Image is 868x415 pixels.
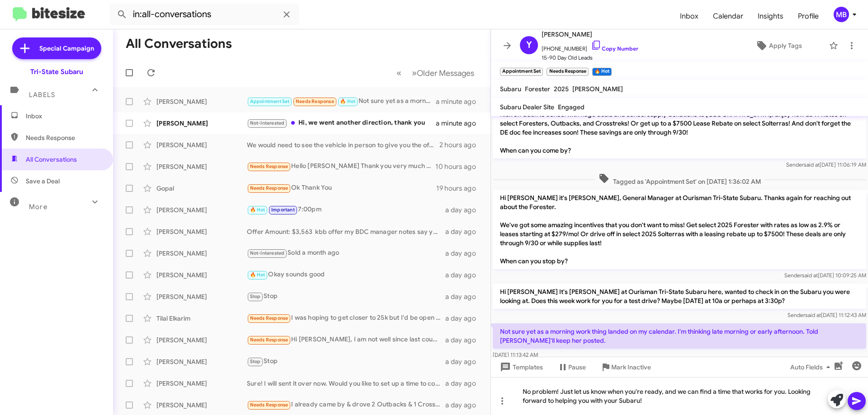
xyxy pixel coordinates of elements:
div: Hi [PERSON_NAME], I am not well since last couple of days, sorry couldn't reply to you. I wont be... [247,335,445,345]
div: Not sure yet as a morning work thing landed on my calendar. I'm thinking late morning or early af... [247,96,436,107]
div: Offer Amount: $3,563 kbb offer my BDC manager notes say your passing it on to your son let us kno... [247,227,445,236]
span: Needs Response [250,315,288,321]
div: a minute ago [436,119,483,128]
button: Templates [491,359,550,375]
div: a day ago [445,336,483,345]
span: Apply Tags [769,37,802,54]
span: 🔥 Hot [250,272,265,278]
div: We would need to see the vehicle in person to give you the offer. Do you have time to stop in for... [247,140,439,149]
div: a day ago [445,205,483,214]
span: Sender [DATE] 11:12:43 AM [788,312,866,318]
div: a day ago [445,357,483,366]
span: Needs Response [250,402,288,408]
div: a minute ago [436,97,483,106]
span: Special Campaign [39,44,94,53]
span: Profile [791,3,826,29]
button: Pause [550,359,593,375]
span: [DATE] 11:13:42 AM [493,351,538,358]
div: [PERSON_NAME] [156,401,247,410]
h1: All Conversations [126,37,232,51]
span: Stop [250,359,261,364]
span: Older Messages [417,68,474,78]
div: [PERSON_NAME] [156,270,247,280]
span: Not-Interested [250,250,285,256]
p: Not sure yet as a morning work thing landed on my calendar. I'm thinking late morning or early af... [493,323,866,349]
a: Insights [750,3,791,29]
a: Calendar [706,3,750,29]
a: Copy Number [591,45,638,52]
span: Pause [568,359,586,375]
div: Hi, we went another direction, thank you [247,118,436,128]
span: More [29,203,47,211]
div: 10 hours ago [435,162,483,171]
div: Stop [247,356,445,367]
div: 7:00pm [247,205,445,215]
span: « [396,67,401,79]
div: Sure! I will sent it over now. Would you like to set up a time to come in and see it? [247,379,445,388]
div: [PERSON_NAME] [156,336,247,345]
p: Hi [PERSON_NAME] it's [PERSON_NAME], General Manager at Ourisman Tri-State Subaru. Thanks again f... [493,79,866,159]
p: Hi [PERSON_NAME] it's [PERSON_NAME], General Manager at Ourisman Tri-State Subaru. Thanks again f... [493,190,866,269]
span: [PERSON_NAME] [572,85,623,93]
p: Hi [PERSON_NAME] It's [PERSON_NAME] at Ourisman Tri-State Subaru here, wanted to check in on the ... [493,284,866,309]
span: 2025 [554,85,569,93]
span: [PERSON_NAME] [542,29,638,40]
button: Next [406,64,480,82]
span: Subaru Dealer Site [500,103,554,111]
div: a day ago [445,401,483,410]
button: Previous [391,64,407,82]
button: MB [826,7,858,22]
div: [PERSON_NAME] [156,292,247,301]
div: a day ago [445,379,483,388]
span: Engaged [558,103,585,111]
span: Labels [29,91,55,99]
span: Needs Response [250,337,288,343]
span: said at [802,272,818,279]
span: Needs Response [296,98,334,104]
span: Y [526,38,532,52]
div: I already came by & drove 2 Outbacks & 1 Crosstrek. Your reps was awesome, but my Subaru 'lust' w... [247,400,445,410]
span: Sender [DATE] 10:09:25 AM [784,272,866,279]
div: Stop [247,291,445,302]
button: Apply Tags [732,37,825,54]
span: Important [271,207,295,213]
span: said at [805,312,821,318]
div: I was hoping to get closer to 25k but I'd be open to hearing what you can offer [247,313,445,323]
button: Mark Inactive [593,359,658,375]
div: Ok Thank You [247,183,436,193]
button: Auto Fields [783,359,841,375]
div: No problem! Just let us know when you're ready, and we can find a time that works for you. Lookin... [491,377,868,415]
div: a day ago [445,292,483,301]
small: Needs Response [547,68,588,76]
span: said at [804,161,820,168]
nav: Page navigation example [392,64,480,82]
div: [PERSON_NAME] [156,119,247,128]
span: [PHONE_NUMBER] [542,40,638,53]
div: [PERSON_NAME] [156,357,247,366]
a: Inbox [673,3,706,29]
div: [PERSON_NAME] [156,162,247,171]
span: 🔥 Hot [340,98,355,104]
div: Tilal Elkarim [156,314,247,323]
span: » [412,67,417,79]
span: 15-90 Day Old Leads [542,53,638,62]
div: a day ago [445,314,483,323]
a: Special Campaign [12,37,101,59]
div: [PERSON_NAME] [156,249,247,258]
div: 2 hours ago [439,140,483,149]
span: Inbox [26,112,103,121]
span: All Conversations [26,155,77,164]
div: Tri-State Subaru [30,67,83,76]
span: Forester [525,85,550,93]
div: Gopal [156,184,247,193]
span: Subaru [500,85,521,93]
small: 🔥 Hot [592,68,612,76]
span: Templates [498,359,543,375]
div: Okay sounds good [247,270,445,280]
div: MB [834,7,849,22]
span: Appointment Set [250,98,290,104]
div: [PERSON_NAME] [156,97,247,106]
